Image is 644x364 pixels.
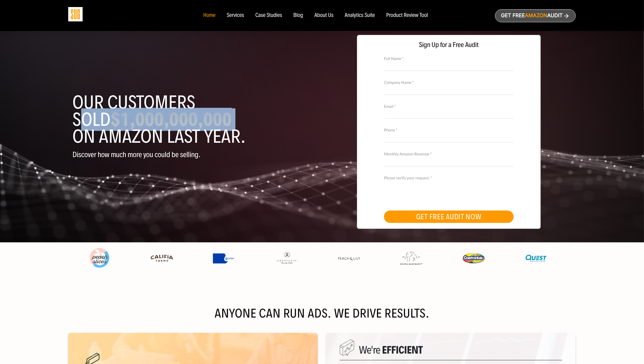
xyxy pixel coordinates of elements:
input: Company Name * [384,85,514,95]
img: Creative Kids [462,253,485,263]
label: Please verify your request. * [384,175,514,181]
label: Full Name * [384,55,514,62]
input: Monthly Amazon Revenue * [384,157,514,166]
label: Phone * [384,127,514,133]
label: Company Name * [384,79,514,86]
img: Califia Farms [151,253,173,264]
a: Product Review Tool [386,12,428,19]
img: We are Smart [340,340,354,356]
span: Efficient [382,343,423,356]
h5: We're [340,344,562,360]
p: Discover how much more you could be selling. [72,151,318,159]
label: Monthly Amazon Revenue * [384,151,514,157]
img: Drunk Elephant [400,252,423,265]
strong: $1,000,000,000 [111,108,232,131]
button: GET FREE AUDIT NOW [384,211,514,223]
span: Sign Up for a Free Audit [363,41,535,49]
a: Services [227,12,244,19]
img: Peach Slices [88,247,111,269]
a: Case Studies [255,12,282,19]
a: Get freeAmazonAudit [495,9,576,22]
input: Full Name * [384,61,514,71]
iframe: reCAPTCHA [384,180,470,202]
img: Quest Nutriton [525,253,547,264]
a: Home [203,12,215,19]
a: Analytics Suite [345,12,375,19]
a: Blog [294,12,303,19]
input: Contact Number * [384,133,514,142]
a: About Us [314,12,334,19]
img: Express Water [213,253,235,263]
img: Peach & Lily [338,257,360,261]
span: Amazon [525,13,547,19]
label: Email * [384,103,514,110]
img: Anastasia Beverly Hills [275,251,298,265]
h1: Our customers sold on Amazon last year. [72,94,318,145]
input: Email * [384,109,514,119]
img: Sug [68,7,83,21]
h2: Anyone can run ads. We drive results. [68,308,576,319]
